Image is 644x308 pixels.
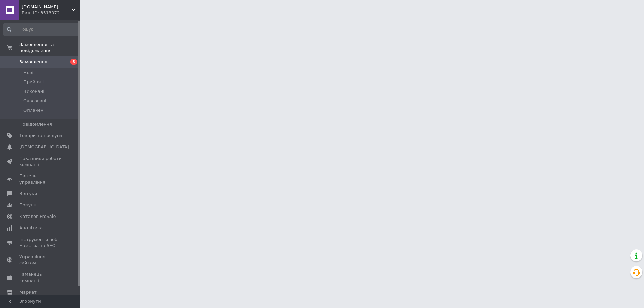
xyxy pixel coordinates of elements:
[19,59,47,65] span: Замовлення
[19,144,69,150] span: [DEMOGRAPHIC_DATA]
[70,59,77,65] span: 5
[23,88,44,95] span: Виконані
[19,271,62,284] span: Гаманець компанії
[19,42,80,54] span: Замовлення та повідомлення
[19,213,56,220] span: Каталог ProSale
[19,121,52,127] span: Повідомлення
[19,254,62,266] span: Управління сайтом
[19,191,37,197] span: Відгуки
[23,70,33,76] span: Нові
[19,173,62,185] span: Панель управління
[3,23,79,36] input: Пошук
[19,202,38,208] span: Покупці
[23,79,44,85] span: Прийняті
[19,225,43,231] span: Аналітика
[23,98,46,104] span: Скасовані
[22,4,72,10] span: Carpet.prom.UA
[19,289,37,295] span: Маркет
[23,107,45,113] span: Оплачені
[19,237,62,249] span: Інструменти веб-майстра та SEO
[19,133,62,139] span: Товари та послуги
[19,156,62,168] span: Показники роботи компанії
[22,10,80,16] div: Ваш ID: 3513072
